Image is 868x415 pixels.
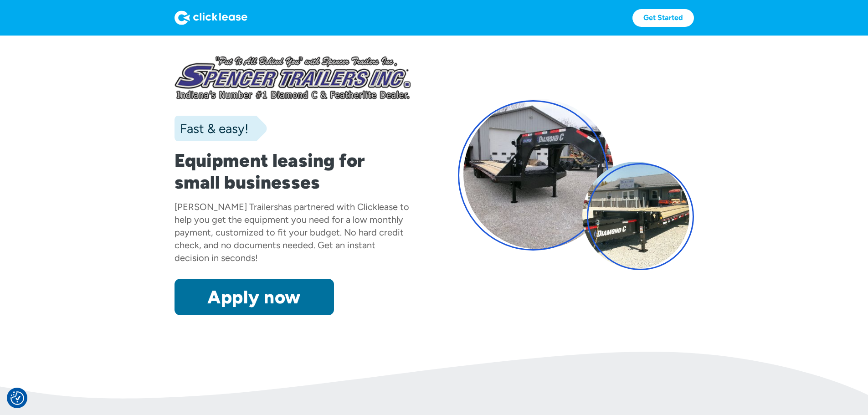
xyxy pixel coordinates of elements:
div: has partnered with Clicklease to help you get the equipment you need for a low monthly payment, c... [175,201,409,263]
div: [PERSON_NAME] Trailers [175,201,278,212]
button: Consent Preferences [10,391,24,405]
img: Logo [175,10,247,25]
img: Revisit consent button [10,391,24,405]
h1: Equipment leasing for small businesses [175,149,411,193]
a: Get Started [632,9,694,27]
div: Fast & easy! [175,119,248,138]
a: Apply now [175,279,334,315]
